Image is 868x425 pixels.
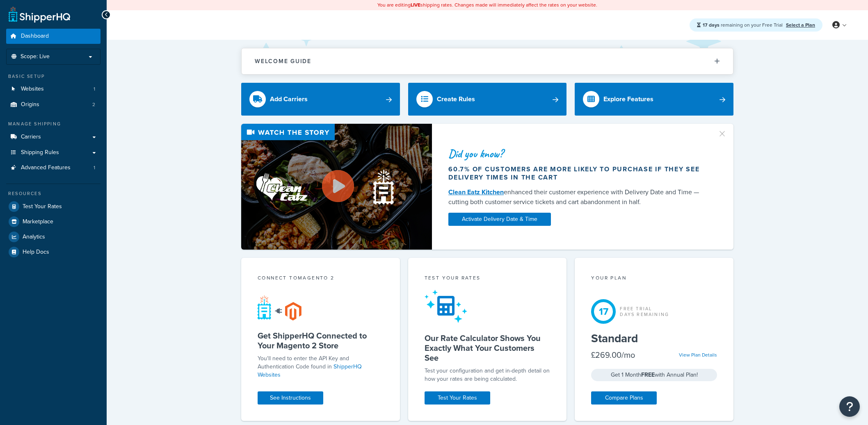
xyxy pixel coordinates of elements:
[21,53,50,60] span: Scope: Live
[255,58,311,64] h2: Welcome Guide
[411,1,420,9] b: LIVE
[21,101,39,108] span: Origins
[437,93,475,105] div: Create Rules
[448,187,504,197] a: Clean Eatz Kitchen
[448,148,708,159] div: Did you know?
[6,82,101,97] li: Websites
[591,332,717,345] h5: Standard
[408,83,567,116] a: Create Rules
[6,145,101,160] a: Shipping Rules
[425,391,490,405] a: Test Your Rates
[591,299,616,324] div: 17
[6,160,101,175] li: Advanced Features
[679,351,717,359] a: View Plan Details
[23,249,49,256] span: Help Docs
[6,230,101,244] a: Analytics
[258,295,302,320] img: connect-shq-magento-24cdf84b.svg
[6,97,101,112] li: Origins
[786,21,815,29] a: Select a Plan
[425,274,550,284] div: Test your rates
[620,306,669,317] div: Free Trial Days Remaining
[575,83,733,116] a: Explore Features
[425,367,550,383] div: Test your configuration and get in-depth detail on how your rates are being calculated.
[603,93,653,105] div: Explore Features
[6,245,101,259] a: Help Docs
[641,370,655,379] strong: FREE
[21,164,71,171] span: Advanced Features
[703,21,720,29] strong: 17 days
[6,120,101,127] div: Manage Shipping
[258,391,323,405] a: See Instructions
[6,160,101,175] a: Advanced Features1
[270,93,308,105] div: Add Carriers
[258,355,384,379] p: You'll need to enter the API Key and Authentication Code found in
[6,130,101,145] a: Carriers
[23,218,53,225] span: Marketplace
[6,97,101,112] a: Origins2
[6,29,101,44] a: Dashboard
[92,101,95,108] span: 2
[591,274,717,284] div: Your Plan
[703,21,784,29] span: remaining on your Free Trial
[591,391,657,405] a: Compare Plans
[448,165,708,182] div: 60.7% of customers are more likely to purchase if they see delivery times in the cart
[21,33,49,40] span: Dashboard
[6,214,101,229] a: Marketplace
[425,333,550,363] h5: Our Rate Calculator Shows You Exactly What Your Customers See
[6,190,101,197] div: Resources
[591,349,635,361] div: £269.00/mo
[242,48,733,74] button: Welcome Guide
[258,362,362,379] a: ShipperHQ Websites
[21,149,59,156] span: Shipping Rules
[23,234,45,241] span: Analytics
[21,134,41,141] span: Carriers
[241,83,400,116] a: Add Carriers
[258,274,384,284] div: Connect to Magento 2
[6,82,101,97] a: Websites1
[94,86,95,93] span: 1
[241,124,432,250] img: Video thumbnail
[23,203,62,210] span: Test Your Rates
[839,396,860,417] button: Open Resource Center
[591,369,717,381] div: Get 1 Month with Annual Plan!
[6,199,101,214] a: Test Your Rates
[448,187,708,207] div: enhanced their customer experience with Delivery Date and Time — cutting both customer service ti...
[448,213,551,226] a: Activate Delivery Date & Time
[94,164,95,171] span: 1
[6,73,101,80] div: Basic Setup
[21,86,44,93] span: Websites
[258,331,384,350] h5: Get ShipperHQ Connected to Your Magento 2 Store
